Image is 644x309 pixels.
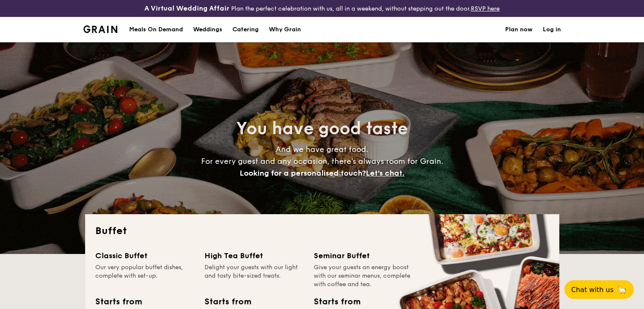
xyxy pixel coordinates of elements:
[108,3,537,14] div: Plan the perfect celebration with us, all in a weekend, without stepping out the door.
[471,5,500,12] a: RSVP here
[201,145,443,178] span: And we have great food. For every guest and any occasion, there’s always room for Grain.
[95,250,194,262] div: Classic Buffet
[543,17,561,42] a: Log in
[571,286,614,294] span: Chat with us
[188,17,227,42] a: Weddings
[129,17,183,42] div: Meals On Demand
[205,250,304,262] div: High Tea Buffet
[232,17,259,42] h1: Catering
[236,119,408,139] span: You have good taste
[564,280,634,299] button: Chat with us🦙
[366,168,404,178] span: Let's chat.
[124,17,188,42] a: Meals On Demand
[240,168,366,178] span: Looking for a personalised touch?
[205,263,304,289] div: Delight your guests with our light and tasty bite-sized treats.
[227,17,264,42] a: Catering
[505,17,533,42] a: Plan now
[314,263,413,289] div: Give your guests an energy boost with our seminar menus, complete with coffee and tea.
[83,25,118,33] img: Grain
[144,3,229,14] h4: A Virtual Wedding Affair
[314,295,360,308] div: Starts from
[269,17,301,42] div: Why Grain
[193,17,222,42] div: Weddings
[83,25,118,33] a: Logotype
[205,295,251,308] div: Starts from
[95,263,194,289] div: Our very popular buffet dishes, complete with set-up.
[264,17,306,42] a: Why Grain
[314,250,413,262] div: Seminar Buffet
[95,224,549,238] h2: Buffet
[95,295,141,308] div: Starts from
[617,285,627,295] span: 🦙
